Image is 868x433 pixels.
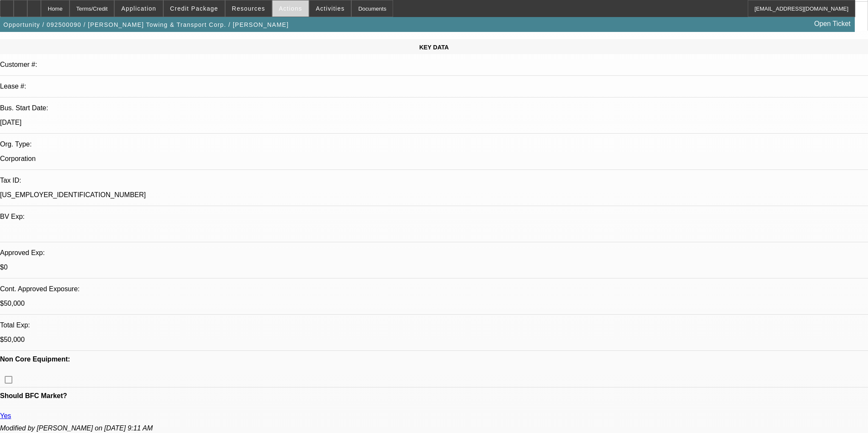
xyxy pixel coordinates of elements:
[272,0,309,17] button: Actions
[232,5,265,12] span: Resources
[3,21,289,28] span: Opportunity / 092500090 / [PERSON_NAME] Towing & Transport Corp. / [PERSON_NAME]
[121,5,156,12] span: Application
[811,17,854,31] a: Open Ticket
[170,5,218,12] span: Credit Package
[226,0,272,17] button: Resources
[115,0,162,17] button: Application
[164,0,225,17] button: Credit Package
[316,5,345,12] span: Activities
[310,0,351,17] button: Activities
[419,44,448,51] span: KEY DATA
[279,5,302,12] span: Actions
